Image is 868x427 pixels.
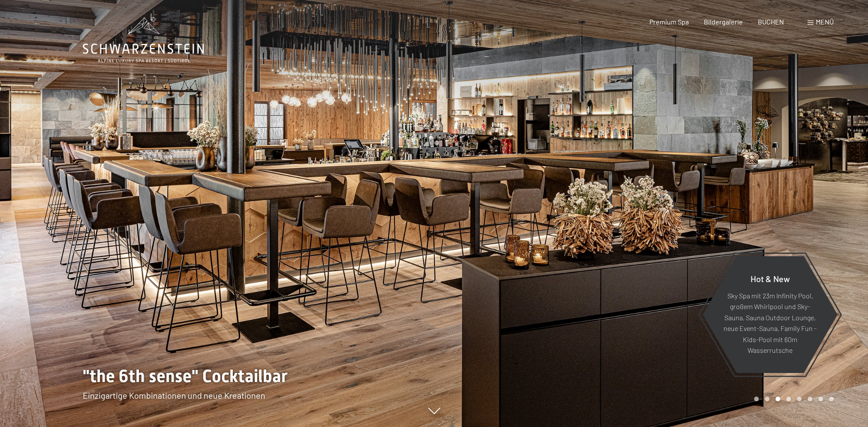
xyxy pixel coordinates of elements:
[649,18,688,26] a: Premium Spa
[829,397,834,401] div: Carousel Page 8
[808,397,812,401] div: Carousel Page 6
[818,397,823,401] div: Carousel Page 7
[765,397,769,401] div: Carousel Page 2
[786,397,791,401] div: Carousel Page 4
[702,256,838,373] a: Hot & New Sky Spa mit 23m Infinity Pool, großem Whirlpool und Sky-Sauna, Sauna Outdoor Lounge, ne...
[704,18,743,26] a: Bildergalerie
[751,397,834,401] div: Carousel Pagination
[816,18,834,26] span: Menü
[797,397,802,401] div: Carousel Page 5
[754,397,759,401] div: Carousel Page 1
[758,18,784,26] a: BUCHEN
[751,273,790,283] span: Hot & New
[775,397,780,401] div: Carousel Page 3 (Current Slide)
[724,290,817,356] p: Sky Spa mit 23m Infinity Pool, großem Whirlpool und Sky-Sauna, Sauna Outdoor Lounge, neue Event-S...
